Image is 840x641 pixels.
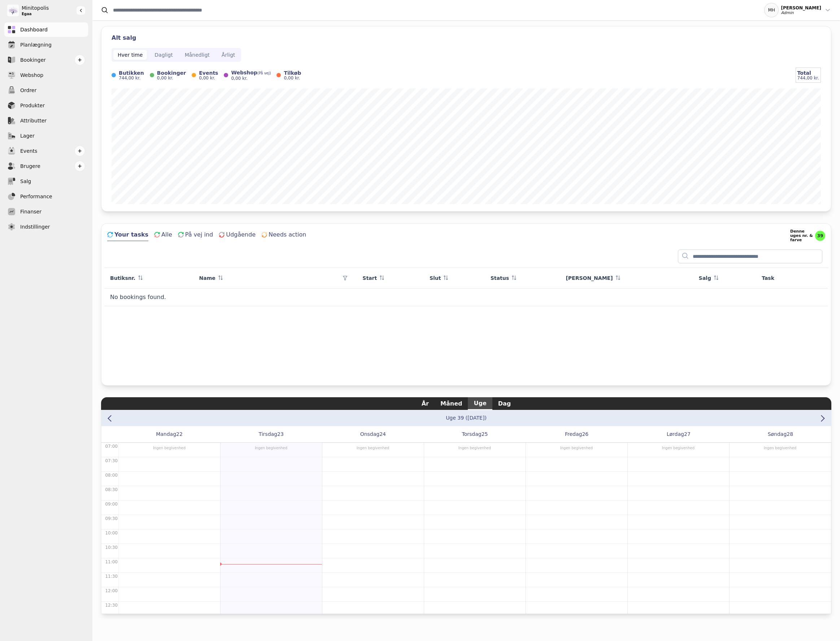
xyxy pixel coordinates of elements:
[482,430,488,438] span: 25
[154,51,173,59] div: Dagligt
[199,75,218,81] div: 0,00 kr.
[231,69,271,77] div: Webshop
[435,397,468,410] button: Måned view
[468,397,492,410] button: Uge view
[199,274,216,282] span: Name
[360,430,380,438] span: Onsdag
[362,274,377,282] span: Start
[4,220,88,234] a: Indstillinger
[416,397,435,410] button: År view
[491,274,509,282] span: Status
[582,430,588,438] span: 26
[261,230,306,241] button: Needs action
[462,430,482,438] span: Torsdag
[219,230,256,241] button: Udgående
[4,53,88,67] a: Bookinger
[4,189,88,204] a: Performance
[178,230,213,241] button: På vej ind
[768,430,787,438] span: Søndag
[105,574,118,579] span: 11:30
[684,430,691,438] span: 27
[379,430,386,438] span: 24
[112,34,821,42] div: Alt salg
[185,51,210,59] div: Månedligt
[154,230,172,241] button: Alle
[20,102,45,109] span: Produkter
[492,397,517,410] button: Dag view
[781,5,821,11] div: [PERSON_NAME]
[104,289,828,306] td: No bookings found.
[815,231,825,241] div: 39
[4,144,88,158] a: Events
[114,230,148,239] span: Your tasks
[118,51,143,59] div: Hver time
[20,147,37,155] span: Events
[20,208,42,216] span: Finanser
[226,230,256,239] span: Udgående
[4,174,88,189] a: Salg
[105,473,118,478] span: 08:00
[105,530,118,536] span: 10:00
[764,3,831,17] button: MH[PERSON_NAME]Admin
[781,11,821,15] div: Admin
[106,413,116,423] button: Previous week
[20,117,47,125] span: Attributter
[105,559,118,564] span: 11:00
[77,6,85,15] button: Gør sidebaren større eller mindre
[110,274,135,282] span: Butiksnr.
[105,545,118,550] span: 10:30
[105,444,118,449] span: 07:00
[157,69,186,77] div: Bookinger
[4,22,88,37] a: Dashboard
[20,223,50,231] span: Indstillinger
[105,516,118,521] span: 09:30
[149,48,179,62] button: Dagligt
[112,48,149,62] button: Hver time
[4,129,88,143] a: Lager
[105,588,118,593] span: 12:00
[161,230,172,239] span: Alle
[157,75,186,81] div: 0,00 kr.
[20,56,46,64] span: Bookinger
[565,430,582,438] span: Fredag
[284,75,301,81] div: 0,00 kr.
[764,3,779,17] div: MH
[284,69,301,77] div: Tilkøb
[121,442,218,451] div: Ingen begivenhed
[790,229,814,242] span: Denne uges nr. & farve
[667,430,684,438] span: Lørdag
[269,230,306,239] span: Needs action
[797,69,819,77] div: Total
[185,230,213,239] span: På vej ind
[259,430,277,438] span: Tirsdag
[107,230,148,241] button: Your tasks
[797,75,819,81] div: 744,00 kr.
[101,397,831,410] div: Calendar views navigation
[199,69,218,77] div: Events
[566,274,613,282] span: [PERSON_NAME]
[4,83,88,98] a: Ordrer
[20,87,36,94] span: Ordrer
[699,274,711,282] span: Salg
[426,442,523,451] div: Ingen begivenhed
[630,442,727,451] div: Ingen begivenhed
[105,487,118,492] span: 08:30
[20,132,35,140] span: Lager
[105,458,118,463] span: 07:30
[119,69,144,77] div: Butikken
[762,274,774,282] span: Task
[216,48,241,62] button: Årligt
[4,204,88,219] a: Finanser
[528,442,625,451] div: Ingen begivenhed
[156,430,176,438] span: Mandag
[179,48,216,62] button: Månedligt
[4,98,88,113] a: Produkter
[20,193,52,200] span: Performance
[20,26,48,34] span: Dashboard
[446,415,487,421] button: Go to month view
[430,274,441,282] span: Slut
[787,430,793,438] span: 28
[220,564,322,564] div: 11:13
[231,75,271,81] div: 0,00 kr.
[222,442,320,451] div: Ingen begivenhed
